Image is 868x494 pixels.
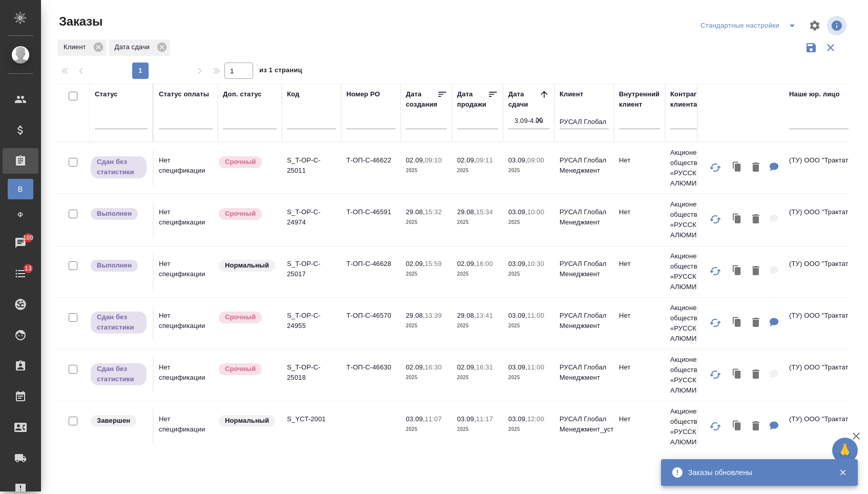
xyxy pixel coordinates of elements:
div: Статус оплаты [159,89,209,99]
p: 02.09, [406,260,425,267]
p: 16:30 [425,363,442,371]
td: Нет спецификации [154,202,218,238]
p: 2025 [457,166,498,176]
div: Доп. статус [223,89,262,99]
p: РУСАЛ Глобал Менеджмент [560,155,609,176]
p: 03.09, [508,208,527,216]
button: Клонировать [728,416,747,437]
p: Нормальный [225,416,269,426]
p: 29.08, [457,312,476,319]
p: 2025 [457,424,498,435]
button: Клонировать [728,261,747,282]
p: Нет [619,414,660,424]
button: Обновить [703,414,728,439]
span: 🙏 [836,440,854,461]
p: 2025 [508,166,549,176]
span: из 1 страниц [259,64,302,79]
p: 2025 [508,321,549,331]
td: Нет спецификации [154,357,218,393]
p: 2025 [508,373,549,383]
span: Ф [13,210,28,220]
div: Выставляется автоматически, если на указанный объем услуг необходимо больше времени в стандартном... [218,155,277,169]
div: Внутренний клиент [619,89,660,110]
button: Обновить [703,311,728,335]
p: 2025 [508,217,549,228]
p: 13:41 [476,312,493,319]
p: S_T-OP-C-25011 [287,155,336,176]
div: Дата продажи [457,89,488,110]
p: Сдан без статистики [97,157,140,177]
button: Закрыть [832,468,853,477]
p: Акционерное общество «РУССКИЙ АЛЮМИНИ... [670,303,719,344]
p: РУСАЛ Глобал Менеджмент [560,362,609,383]
p: Акционерное общество «РУССКИЙ АЛЮМИНИ... [670,199,719,240]
div: Выставляет ПМ после сдачи и проведения начислений. Последний этап для ПМа [90,259,148,273]
p: 03.09, [508,156,527,164]
div: Заказы обновлены [688,467,823,478]
p: 02.09, [406,363,425,371]
td: Т-ОП-С-46570 [341,305,401,341]
p: 16:31 [476,363,493,371]
p: 29.08, [457,208,476,216]
p: Нет [619,311,660,321]
button: Обновить [703,207,728,232]
p: РУСАЛ Глобал Менеджмент_уст [560,414,609,435]
p: 11:17 [476,415,493,423]
p: РУСАЛ Глобал Менеджмент [560,207,609,228]
div: Статус [95,89,118,99]
p: Сдан без статистики [97,312,140,333]
p: 11:00 [527,312,544,319]
div: Выставляет ПМ, когда заказ сдан КМу, но начисления еще не проведены [90,155,148,179]
p: S_YCT-2001 [287,414,336,424]
p: 09:10 [425,156,442,164]
p: Срочный [225,364,256,374]
p: Срочный [225,157,256,167]
p: S_T-OP-C-25017 [287,259,336,279]
p: 11:00 [527,363,544,371]
button: 🙏 [832,438,858,463]
td: Нет спецификации [154,150,218,186]
span: Посмотреть информацию [827,16,849,35]
p: Срочный [225,312,256,322]
div: Наше юр. лицо [789,89,840,99]
p: 2025 [457,321,498,331]
div: Номер PO [346,89,380,99]
p: 02.09, [406,156,425,164]
button: Клонировать [728,157,747,178]
p: 15:32 [425,208,442,216]
button: Удалить [747,364,764,385]
td: Т-ОП-С-46628 [341,254,401,290]
p: 03.09, [406,415,425,423]
button: Обновить [703,155,728,180]
p: 13:39 [425,312,442,319]
div: Дата сдачи [109,39,171,56]
td: Т-ОП-С-46591 [341,202,401,238]
p: 15:59 [425,260,442,267]
p: S_T-OP-C-24955 [287,311,336,331]
p: Акционерное общество «РУССКИЙ АЛЮМИНИ... [670,251,719,292]
button: Клонировать [728,364,747,385]
p: 2025 [406,373,447,383]
p: Нет [619,155,660,166]
p: Нет [619,362,660,373]
p: Выполнен [97,260,132,271]
td: Т-ОП-С-46630 [341,357,401,393]
p: 03.09, [508,363,527,371]
div: Выставляет ПМ, когда заказ сдан КМу, но начисления еще не проведены [90,311,148,335]
div: Клиент [560,89,583,99]
p: 09:00 [527,156,544,164]
p: 2025 [406,424,447,435]
p: Акционерное общество «РУССКИЙ АЛЮМИНИ... [670,406,719,447]
p: 03.09, [457,415,476,423]
p: 2025 [406,217,447,228]
div: Контрагент клиента [670,89,719,110]
div: split button [698,17,802,34]
p: 2025 [457,373,498,383]
p: Нет [619,207,660,217]
span: Заказы [56,13,102,30]
p: Срочный [225,209,256,219]
span: Настроить таблицу [802,13,827,38]
p: Сдан без статистики [97,364,140,384]
p: 02.09, [457,363,476,371]
p: Выполнен [97,209,132,219]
